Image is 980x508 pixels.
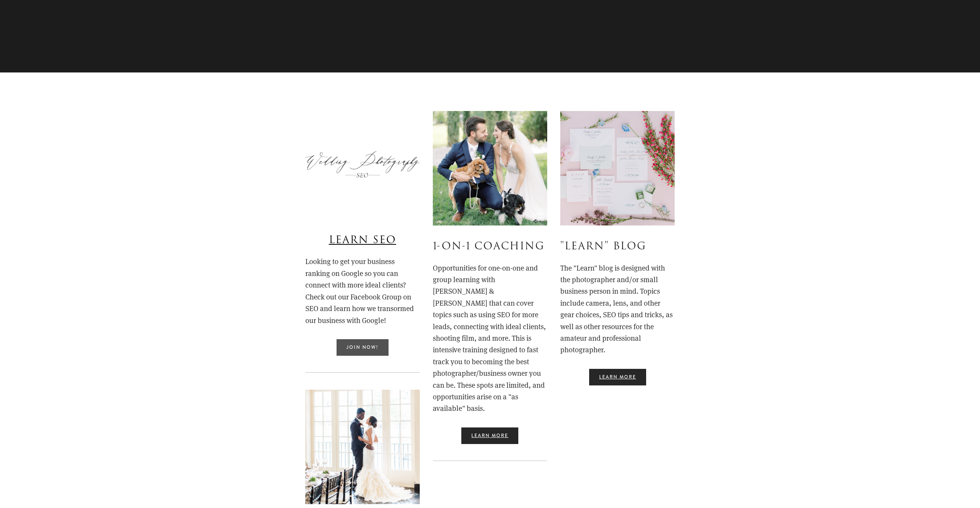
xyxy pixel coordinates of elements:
a: Learn More [461,427,518,444]
img: Wedding Phot [433,111,547,225]
p: Looking to get your business ranking on Google so you can connect with more ideal clients? Check ... [305,256,420,326]
p: The "Learn" blog is designed with the photographer and/or small business person in mind. Topics i... [560,262,675,356]
img: Don't-share-terrace=preview (4 of 1)-3.jpg [305,390,420,504]
a: Join Now! [337,339,389,356]
p: Opportunities for one-on-one and group learning with [PERSON_NAME] & [PERSON_NAME] that can cover... [433,262,547,414]
img: Jordan & Emily Berry Wedding (Web Use Only)-33.jpg [560,111,675,225]
h3: 1-On-1 Coaching [433,239,547,255]
img: SEO for Wedding Photographer with Jeff &amp; Michele [305,111,420,219]
h3: "Learn" Blog [560,239,675,255]
a: Learn SEO [329,233,396,247]
a: Learn More [589,369,646,385]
